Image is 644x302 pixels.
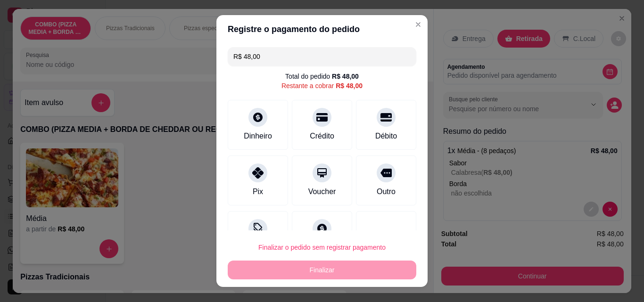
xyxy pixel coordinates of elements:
div: Restante a cobrar [281,81,363,90]
div: Outro [377,186,396,197]
input: Ex.: hambúrguer de cordeiro [233,47,411,66]
div: Crédito [310,131,334,142]
div: Débito [375,131,397,142]
div: Pix [253,186,263,197]
button: Finalizar o pedido sem registrar pagamento [228,238,416,257]
div: Dinheiro [244,131,272,142]
div: R$ 48,00 [332,72,359,81]
button: Close [411,17,426,32]
div: Total do pedido [285,72,359,81]
div: R$ 48,00 [336,81,363,90]
header: Registre o pagamento do pedido [216,15,428,43]
div: Voucher [308,186,336,197]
